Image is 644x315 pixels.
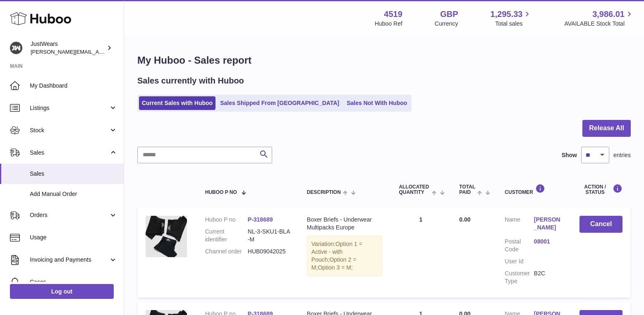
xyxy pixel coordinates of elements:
[459,184,475,195] span: Total paid
[31,40,105,56] div: JustWears
[248,248,290,255] dd: HUB09042025
[579,184,622,195] div: Action / Status
[307,190,341,195] span: Description
[30,126,109,134] span: Stock
[505,238,534,253] dt: Postal Code
[505,258,534,265] dt: User Id
[491,9,523,20] span: 1,295.33
[491,9,532,28] a: 1,295.33 Total sales
[30,104,109,112] span: Listings
[30,149,109,157] span: Sales
[217,96,342,110] a: Sales Shipped From [GEOGRAPHIC_DATA]
[30,278,117,286] span: Cases
[311,256,357,271] span: Option 2 = M;
[137,75,244,86] h2: Sales currently with Huboo
[311,241,362,263] span: Option 1 = Active - with Pouch;
[440,9,458,20] strong: GBP
[30,170,117,178] span: Sales
[205,216,248,224] dt: Huboo P no
[534,238,563,246] a: 08001
[562,151,577,159] label: Show
[579,216,622,233] button: Cancel
[205,248,248,255] dt: Channel order
[146,216,187,257] img: 45191669143504.jpg
[592,9,625,20] span: 3,986.01
[435,20,458,28] div: Currency
[564,20,634,28] span: AVAILABLE Stock Total
[399,184,430,195] span: ALLOCATED Quantity
[205,228,248,243] dt: Current identifier
[10,42,22,54] img: josh@just-wears.com
[30,82,117,90] span: My Dashboard
[318,264,352,271] span: Option 3 = M;
[534,216,563,231] a: [PERSON_NAME]
[390,208,451,297] td: 1
[205,190,237,195] span: Huboo P no
[534,270,563,285] dd: B2C
[307,216,383,231] div: Boxer Briefs - Underwear Multipacks Europe
[31,48,166,55] span: [PERSON_NAME][EMAIL_ADDRESS][DOMAIN_NAME]
[384,9,402,20] strong: 4519
[344,96,410,110] a: Sales Not With Huboo
[495,20,532,28] span: Total sales
[30,211,109,219] span: Orders
[30,234,117,241] span: Usage
[459,216,470,223] span: 0.00
[248,216,273,223] a: P-318689
[139,96,215,110] a: Current Sales with Huboo
[505,184,563,195] div: Customer
[613,151,631,159] span: entries
[137,54,631,67] h1: My Huboo - Sales report
[375,20,402,28] div: Huboo Ref
[10,284,114,299] a: Log out
[505,216,534,234] dt: Name
[307,236,383,276] div: Variation:
[582,120,631,137] button: Release All
[505,270,534,285] dt: Customer Type
[564,9,634,28] a: 3,986.01 AVAILABLE Stock Total
[30,256,109,264] span: Invoicing and Payments
[30,190,117,198] span: Add Manual Order
[248,228,290,243] dd: NL-3-SKU1-BLA-M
